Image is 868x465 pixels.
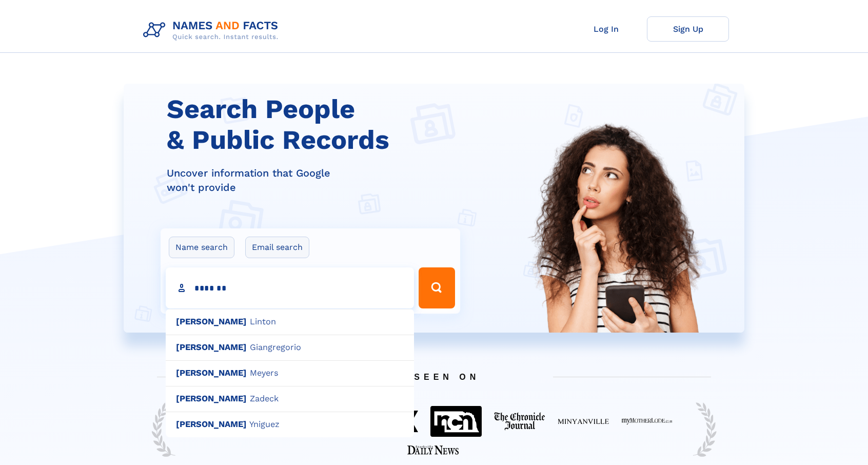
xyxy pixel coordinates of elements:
[167,166,466,195] div: Uncover information that Google won't provide
[176,317,247,326] b: [PERSON_NAME]
[176,368,247,378] b: [PERSON_NAME]
[139,16,287,44] img: Logo Names and Facts
[166,360,414,386] div: M e y e r s
[647,16,729,42] a: Sign Up
[407,445,459,455] img: Featured on Starkville Daily News
[565,16,647,42] a: Log In
[176,394,247,403] b: [PERSON_NAME]
[494,412,545,431] img: Featured on The Chronicle Journal
[167,94,466,156] h1: Search People & Public Records
[621,418,673,425] img: Featured on My Mother Lode
[166,267,414,308] input: search input
[430,406,482,436] img: Featured on NCN
[521,121,711,384] img: Search People and Public records
[169,237,234,258] label: Name search
[245,237,309,258] label: Email search
[419,267,455,308] button: Search Button
[166,309,414,335] div: L i n t o n
[693,401,717,458] img: Trust Reef
[166,335,414,361] div: G i a n g r e g o r i o
[142,360,726,394] span: AS SEEN ON
[558,418,609,425] img: Featured on Minyanville
[176,342,247,352] b: [PERSON_NAME]
[176,419,247,429] b: [PERSON_NAME]
[166,386,414,412] div: Z a d e c k
[166,412,414,438] div: Y n i g u e z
